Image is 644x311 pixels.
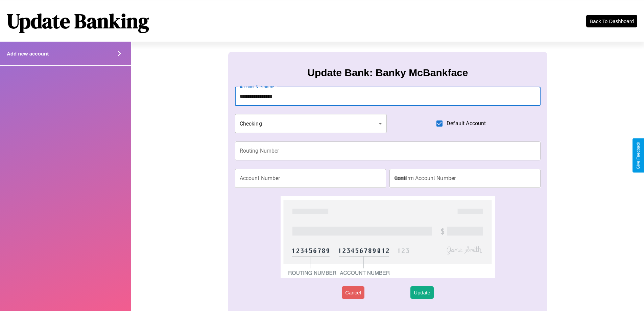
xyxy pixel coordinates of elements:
h3: Update Bank: Banky McBankface [307,67,468,79]
button: Back To Dashboard [586,15,637,27]
h1: Update Banking [7,7,149,35]
div: Give Feedback [636,142,641,169]
h4: Add new account [7,51,49,57]
button: Update [410,286,433,299]
label: Account Nickname [240,84,274,90]
button: Cancel [342,286,364,299]
div: Checking [235,114,387,133]
img: check [281,196,495,278]
span: Default Account [447,119,486,128]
